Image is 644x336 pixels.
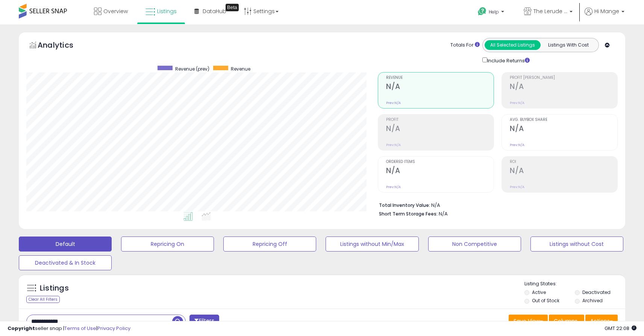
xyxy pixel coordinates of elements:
[450,42,480,49] div: Totals For
[510,101,524,105] small: Prev: N/A
[533,8,567,15] span: The Lerude Institute
[530,237,623,252] button: Listings without Cost
[510,82,617,92] h2: N/A
[510,118,617,122] span: Avg. Buybox Share
[386,185,401,189] small: Prev: N/A
[477,7,487,16] i: Get Help
[38,40,88,52] h5: Analytics
[103,8,128,15] span: Overview
[510,143,524,147] small: Prev: N/A
[439,210,448,217] span: N/A
[532,297,559,304] label: Out of Stock
[8,325,130,332] div: seller snap | |
[386,124,494,134] h2: N/A
[582,297,603,304] label: Archived
[386,118,494,122] span: Profit
[524,280,625,288] p: Listing States:
[64,325,96,332] a: Terms of Use
[326,237,418,252] button: Listings without Min/Max
[379,211,438,217] b: Short Term Storage Fees:
[540,40,596,50] button: Listings With Cost
[510,166,617,176] h2: N/A
[605,325,636,332] span: 2025-10-11 22:08 GMT
[40,283,69,294] h5: Listings
[121,237,214,252] button: Repricing On
[477,56,539,65] div: Include Returns
[510,185,524,189] small: Prev: N/A
[386,76,494,80] span: Revenue
[585,315,618,327] button: Actions
[549,315,584,327] button: Columns
[489,9,499,15] span: Help
[428,237,521,252] button: Non Competitive
[386,101,401,105] small: Prev: N/A
[223,237,316,252] button: Repricing Off
[585,8,624,24] a: Hi Mange
[510,76,617,80] span: Profit [PERSON_NAME]
[203,8,226,15] span: DataHub
[386,160,494,164] span: Ordered Items
[97,325,130,332] a: Privacy Policy
[379,200,612,209] li: N/A
[386,143,401,147] small: Prev: N/A
[26,296,60,303] div: Clear All Filters
[386,166,494,176] h2: N/A
[594,8,619,15] span: Hi Mange
[189,315,219,328] button: Filters
[175,66,209,72] span: Revenue (prev)
[485,40,541,50] button: All Selected Listings
[510,124,617,134] h2: N/A
[231,66,250,72] span: Revenue
[532,289,546,295] label: Active
[554,317,577,325] span: Columns
[379,202,430,208] b: Total Inventory Value:
[472,1,512,24] a: Help
[19,255,112,270] button: Deactivated & In Stock
[8,325,35,332] strong: Copyright
[226,4,239,11] div: Tooltip anchor
[510,160,617,164] span: ROI
[582,289,611,295] label: Deactivated
[509,315,548,327] button: Save View
[157,8,177,15] span: Listings
[19,237,112,252] button: Default
[386,82,494,92] h2: N/A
